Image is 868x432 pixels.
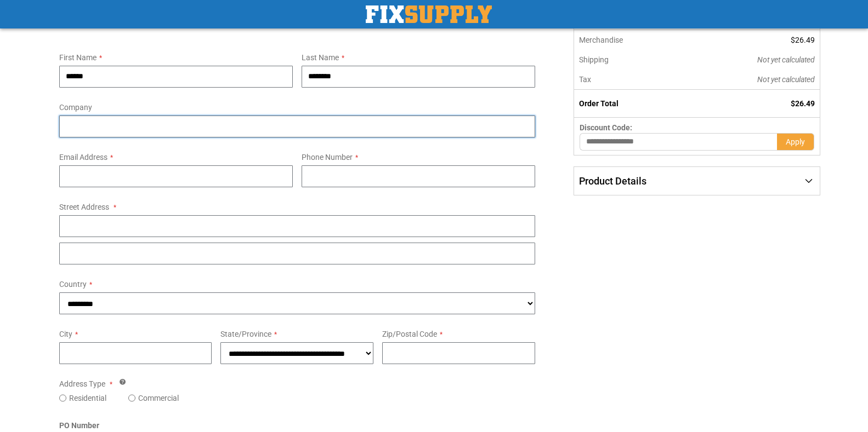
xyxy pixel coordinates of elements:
label: Commercial [138,393,179,404]
span: $26.49 [791,99,815,108]
label: Residential [69,393,106,404]
th: Tax [574,70,683,90]
img: Fix Industrial Supply [366,5,492,23]
a: store logo [366,5,492,23]
span: Shipping [579,55,609,64]
span: Zip/Postal Code [382,330,437,338]
span: Phone Number [302,153,353,162]
span: Email Address [59,153,107,162]
span: Apply [786,137,805,146]
span: Company [59,103,92,112]
span: $26.49 [791,36,815,44]
strong: Order Total [579,99,619,108]
button: Apply [777,133,814,151]
span: Not yet calculated [757,75,815,84]
span: Not yet calculated [757,55,815,64]
span: First Name [59,53,97,62]
span: Last Name [302,53,339,62]
span: Street Address [59,203,109,211]
span: Product Details [579,175,646,187]
th: Merchandise [574,30,683,50]
span: City [59,330,72,338]
span: Country [59,280,87,289]
span: Discount Code: [580,123,632,132]
span: Address Type [59,379,105,388]
span: State/Province [220,330,271,338]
